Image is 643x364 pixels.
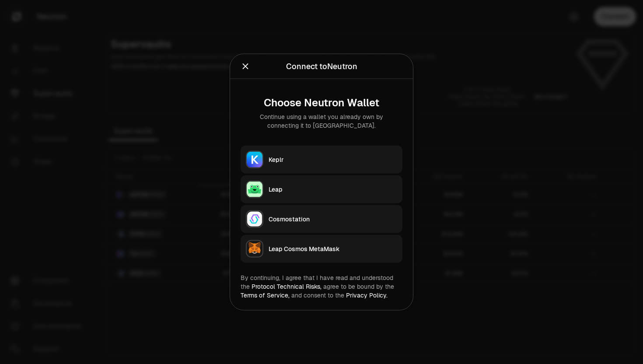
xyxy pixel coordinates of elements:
button: KeplrKeplr [241,146,402,174]
div: Connect to Neutron [286,60,357,73]
a: Protocol Technical Risks, [252,283,321,290]
div: Continue using a wallet you already own by connecting it to [GEOGRAPHIC_DATA]. [248,112,395,130]
a: Privacy Policy. [346,291,388,299]
button: Leap Cosmos MetaMaskLeap Cosmos MetaMask [241,235,402,263]
div: Keplr [269,155,397,164]
div: By continuing, I agree that I have read and understood the agree to be bound by the and consent t... [241,273,402,300]
div: Cosmostation [269,215,397,224]
img: Cosmostation [247,211,262,227]
div: Choose Neutron Wallet [248,97,395,109]
img: Keplr [247,152,262,168]
button: Close [241,60,250,73]
img: Leap Cosmos MetaMask [247,241,262,257]
div: Leap [269,185,397,194]
a: Terms of Service, [241,291,290,299]
img: Leap [247,182,262,197]
button: LeapLeap [241,175,402,203]
div: Leap Cosmos MetaMask [269,245,397,253]
button: CosmostationCosmostation [241,205,402,233]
